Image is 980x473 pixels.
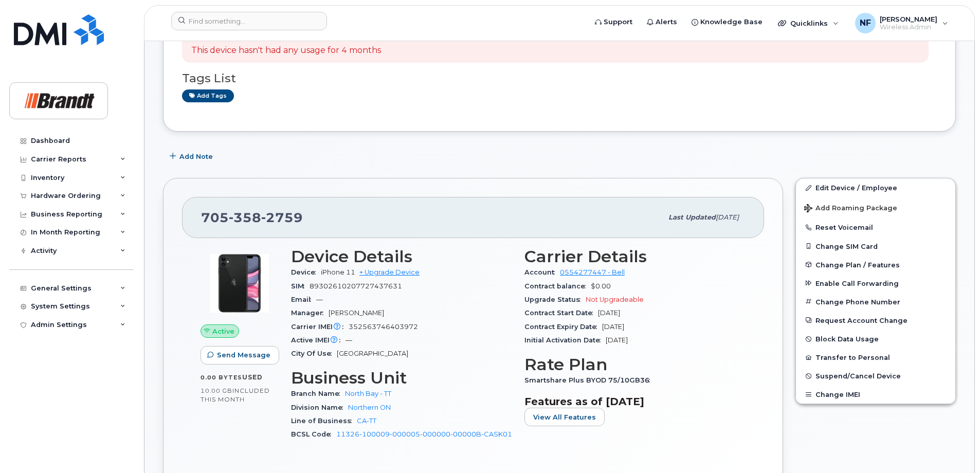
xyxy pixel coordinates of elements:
p: This device hasn't had any usage for 4 months [191,45,381,57]
span: iPhone 11 [321,268,355,276]
button: Transfer to Personal [796,348,955,367]
span: Last updated [668,213,716,221]
button: Add Note [163,147,222,166]
span: 89302610207727437631 [310,282,402,290]
span: [DATE] [598,309,620,317]
a: Support [588,12,640,32]
h3: Features as of [DATE] [524,395,746,408]
a: Northern ON [348,404,391,411]
a: North Bay - TT [345,390,391,397]
span: included this month [201,387,270,404]
button: Add Roaming Package [796,197,955,218]
span: City Of Use [291,350,337,357]
span: Contract Start Date [524,309,598,317]
span: 2759 [261,210,303,225]
a: 11326-100009-000005-000000-00000B-CASK01 [336,430,512,438]
span: Alerts [656,17,677,27]
span: Line of Business [291,417,357,425]
img: iPhone_11.jpg [209,252,270,314]
span: used [242,373,263,381]
span: Enable Call Forwarding [815,279,899,287]
a: Knowledge Base [684,12,770,32]
a: 0554277447 - Bell [560,268,625,276]
span: 358 [229,210,261,225]
a: + Upgrade Device [359,268,420,276]
span: BCSL Code [291,430,336,438]
button: Suspend/Cancel Device [796,367,955,385]
span: — [346,336,352,344]
span: NF [860,17,871,29]
span: Email [291,296,316,303]
span: Not Upgradeable [586,296,644,303]
button: Change IMEI [796,385,955,404]
span: 705 [201,210,303,225]
span: Branch Name [291,390,345,397]
button: Request Account Change [796,311,955,330]
button: Change Plan / Features [796,256,955,274]
span: Active IMEI [291,336,346,344]
button: Send Message [201,346,279,365]
span: — [316,296,323,303]
span: Add Note [179,152,213,161]
span: [DATE] [606,336,628,344]
div: Quicklinks [771,13,846,33]
span: [DATE] [716,213,739,221]
button: Change SIM Card [796,237,955,256]
button: Block Data Usage [796,330,955,348]
span: Initial Activation Date [524,336,606,344]
h3: Business Unit [291,369,512,387]
span: View All Features [533,412,596,422]
span: Manager [291,309,329,317]
span: Contract balance [524,282,591,290]
h3: Device Details [291,247,512,266]
span: Knowledge Base [700,17,763,27]
input: Find something... [171,12,327,30]
span: SIM [291,282,310,290]
button: View All Features [524,408,605,426]
span: Suspend/Cancel Device [815,372,901,380]
span: $0.00 [591,282,611,290]
span: 10.00 GB [201,387,232,394]
span: Division Name [291,404,348,411]
h3: Tags List [182,72,937,85]
button: Reset Voicemail [796,218,955,236]
span: 352563746403972 [349,323,418,331]
a: Add tags [182,89,234,102]
span: Carrier IMEI [291,323,349,331]
h3: Carrier Details [524,247,746,266]
span: Wireless Admin [880,23,937,31]
div: Noah Fouillard [848,13,955,33]
span: [GEOGRAPHIC_DATA] [337,350,408,357]
span: Upgrade Status [524,296,586,303]
span: Smartshare Plus BYOD 75/10GB36 [524,376,655,384]
button: Change Phone Number [796,293,955,311]
span: [PERSON_NAME] [880,15,937,23]
h3: Rate Plan [524,355,746,374]
span: Change Plan / Features [815,261,900,268]
span: 0.00 Bytes [201,374,242,381]
span: Account [524,268,560,276]
span: [PERSON_NAME] [329,309,384,317]
span: Add Roaming Package [804,204,897,214]
span: Contract Expiry Date [524,323,602,331]
button: Enable Call Forwarding [796,274,955,293]
a: Edit Device / Employee [796,178,955,197]
span: Device [291,268,321,276]
span: Support [604,17,632,27]
span: Quicklinks [790,19,828,27]
a: Alerts [640,12,684,32]
span: Active [212,326,234,336]
a: CA-TT [357,417,376,425]
span: [DATE] [602,323,624,331]
span: Send Message [217,350,270,360]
